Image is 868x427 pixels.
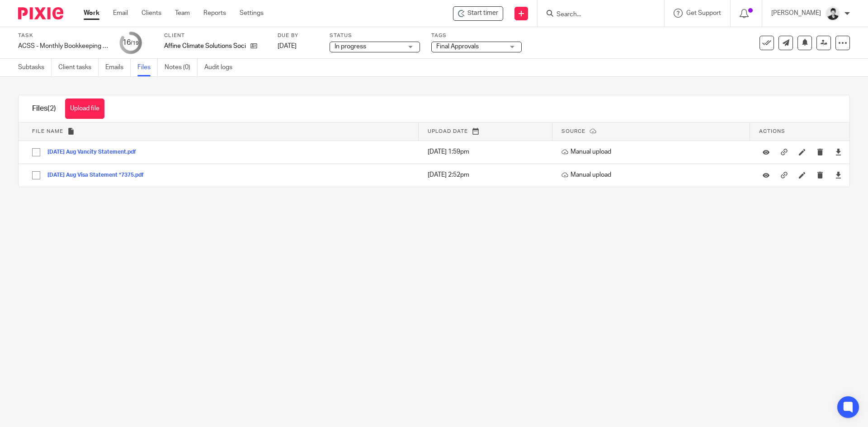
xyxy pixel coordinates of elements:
a: Files [137,59,158,76]
p: Manual upload [561,170,745,179]
a: Reports [203,9,226,18]
span: (2) [47,105,56,112]
img: squarehead.jpg [826,6,840,21]
span: Get Support [686,10,721,16]
div: Affine Climate Solutions Society - ACSS - Monthly Bookkeeping - August [453,6,503,21]
img: Pixie [18,7,63,19]
span: Start timer [467,9,498,18]
div: ACSS - Monthly Bookkeeping - August [18,42,108,51]
a: Emails [105,59,131,76]
a: Team [175,9,190,18]
button: Upload file [65,99,104,119]
button: [DATE] Aug Visa Statement *7375.pdf [47,172,151,178]
label: Client [164,32,266,39]
p: [DATE] 1:59pm [428,147,548,156]
span: Upload date [428,129,468,134]
label: Status [330,32,420,39]
label: Due by [278,32,318,39]
a: Settings [240,9,264,18]
span: In progress [335,43,366,50]
input: Select [28,167,45,184]
a: Email [113,9,128,18]
input: Search [556,11,637,19]
label: Tags [431,32,522,39]
a: Client tasks [58,59,99,76]
small: /19 [131,41,139,46]
input: Select [28,144,45,161]
a: Download [835,147,842,156]
button: [DATE] Aug Vancity Statement.pdf [47,149,143,155]
span: File name [32,129,63,134]
p: Affine Climate Solutions Society [164,42,246,51]
div: 16 [123,38,139,48]
a: Clients [142,9,161,18]
span: [DATE] [278,43,297,49]
a: Subtasks [18,59,52,76]
a: Work [84,9,99,18]
h1: Files [32,104,56,113]
span: Final Approvals [436,43,479,50]
a: Notes (0) [165,59,198,76]
a: Download [835,170,842,179]
p: [PERSON_NAME] [771,9,821,18]
span: Actions [759,129,785,134]
p: [DATE] 2:52pm [428,170,548,179]
span: Source [561,129,585,134]
p: Manual upload [561,147,745,156]
label: Task [18,32,108,39]
a: Audit logs [204,59,239,76]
